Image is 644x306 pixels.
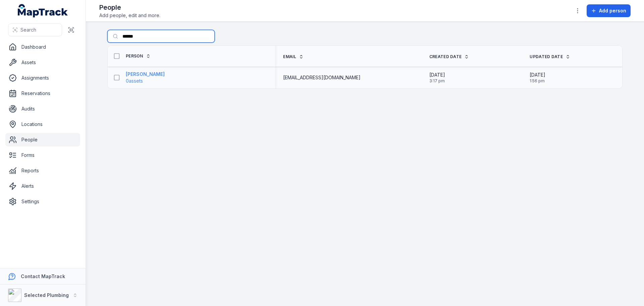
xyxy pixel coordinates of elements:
[5,71,80,85] a: Assignments
[530,72,545,78] span: [DATE]
[5,40,80,54] a: Dashboard
[5,164,80,177] a: Reports
[5,118,80,131] a: Locations
[99,12,160,19] span: Add people, edit and more.
[18,4,68,17] a: MapTrack
[429,72,445,84] time: 2/28/2025, 3:17:16 PM
[5,87,80,100] a: Reservations
[8,24,62,36] button: Search
[21,273,65,279] strong: Contact MapTrack
[530,78,545,84] span: 1:56 pm
[20,27,36,33] span: Search
[99,3,160,12] h2: People
[24,292,69,298] strong: Selected Plumbing
[5,56,80,69] a: Assets
[5,148,80,162] a: Forms
[5,179,80,193] a: Alerts
[599,7,626,14] span: Add person
[429,72,445,78] span: [DATE]
[429,54,469,59] a: Created Date
[283,54,304,59] a: Email
[126,53,151,59] a: Person
[530,72,545,84] time: 7/25/2025, 1:56:29 PM
[126,71,165,78] strong: [PERSON_NAME]
[429,54,462,59] span: Created Date
[126,53,143,59] span: Person
[126,71,165,84] a: [PERSON_NAME]0assets
[587,4,631,17] button: Add person
[5,195,80,208] a: Settings
[530,54,570,59] a: Updated Date
[5,133,80,146] a: People
[283,54,296,59] span: Email
[126,78,143,84] span: 0 assets
[283,74,361,81] span: [EMAIL_ADDRESS][DOMAIN_NAME]
[530,54,563,59] span: Updated Date
[5,102,80,116] a: Audits
[429,78,445,84] span: 3:17 pm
